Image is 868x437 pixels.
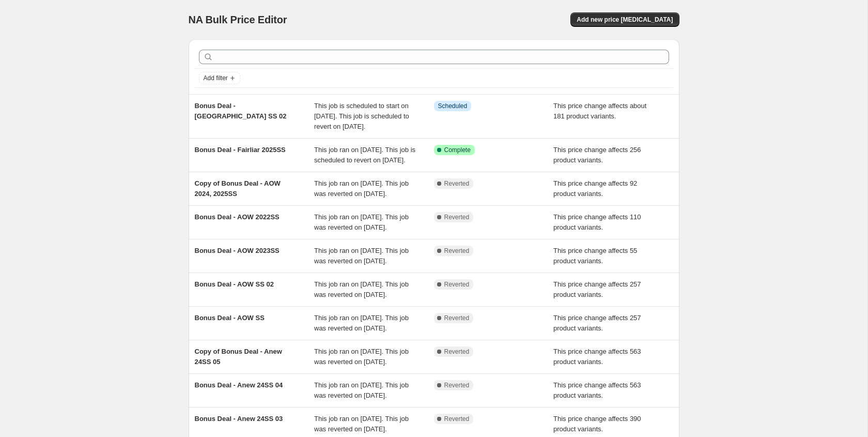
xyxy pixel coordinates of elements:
[444,381,470,389] span: Reverted
[314,348,409,366] span: This job ran on [DATE]. This job was reverted on [DATE].
[553,348,641,366] span: This price change affects 563 product variants.
[553,415,641,433] span: This price change affects 390 product variants.
[314,102,409,130] span: This job is scheduled to start on [DATE]. This job is scheduled to revert on [DATE].
[195,280,274,288] span: Bonus Deal - AOW SS 02
[444,146,471,154] span: Complete
[314,415,409,433] span: This job ran on [DATE]. This job was reverted on [DATE].
[195,213,280,221] span: Bonus Deal - AOW 2022SS
[195,314,265,322] span: Bonus Deal - AOW SS
[314,381,409,399] span: This job ran on [DATE]. This job was reverted on [DATE].
[444,179,470,188] span: Reverted
[553,213,641,231] span: This price change affects 110 product variants.
[444,348,470,356] span: Reverted
[199,72,240,84] button: Add filter
[314,280,409,298] span: This job ran on [DATE]. This job was reverted on [DATE].
[444,247,470,255] span: Reverted
[553,146,641,164] span: This price change affects 256 product variants.
[195,102,287,120] span: Bonus Deal - [GEOGRAPHIC_DATA] SS 02
[314,247,409,265] span: This job ran on [DATE]. This job was reverted on [DATE].
[195,348,282,366] span: Copy of Bonus Deal - Anew 24SS 05
[553,381,641,399] span: This price change affects 563 product variants.
[444,415,470,423] span: Reverted
[314,213,409,231] span: This job ran on [DATE]. This job was reverted on [DATE].
[204,74,228,82] span: Add filter
[195,415,283,423] span: Bonus Deal - Anew 24SS 03
[444,314,470,322] span: Reverted
[444,280,470,289] span: Reverted
[553,314,641,332] span: This price change affects 257 product variants.
[195,146,286,154] span: Bonus Deal - Fairliar 2025SS
[553,179,637,198] span: This price change affects 92 product variants.
[438,102,468,110] span: Scheduled
[553,280,641,298] span: This price change affects 257 product variants.
[577,16,673,24] span: Add new price [MEDICAL_DATA]
[195,179,281,198] span: Copy of Bonus Deal - AOW 2024, 2025SS
[314,314,409,332] span: This job ran on [DATE]. This job was reverted on [DATE].
[553,247,637,265] span: This price change affects 55 product variants.
[314,146,415,164] span: This job ran on [DATE]. This job is scheduled to revert on [DATE].
[570,12,679,27] button: Add new price [MEDICAL_DATA]
[314,179,409,198] span: This job ran on [DATE]. This job was reverted on [DATE].
[195,381,283,389] span: Bonus Deal - Anew 24SS 04
[553,102,646,120] span: This price change affects about 181 product variants.
[189,14,287,25] span: NA Bulk Price Editor
[195,247,280,254] span: Bonus Deal - AOW 2023SS
[444,213,470,221] span: Reverted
